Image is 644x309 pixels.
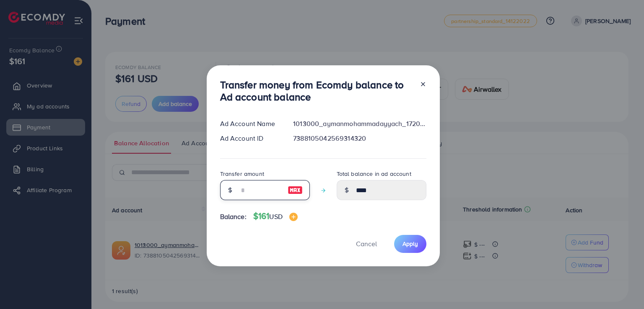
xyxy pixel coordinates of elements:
span: Apply [402,239,418,248]
img: image [288,185,303,195]
button: Cancel [345,235,387,253]
iframe: Chat [608,271,638,303]
label: Total balance in ad account [337,170,411,178]
div: Ad Account ID [213,134,287,143]
span: Cancel [356,239,377,248]
label: Transfer amount [220,170,264,178]
span: USD [269,212,282,221]
button: Apply [394,235,426,253]
div: 7388105042569314320 [286,134,433,143]
img: image [289,213,298,221]
h4: $161 [253,211,298,221]
h3: Transfer money from Ecomdy balance to Ad account balance [220,79,413,103]
span: Balance: [220,212,247,221]
div: Ad Account Name [213,119,287,129]
div: 1013000_aymanmohammadayyach_1720177274843 [286,119,433,129]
